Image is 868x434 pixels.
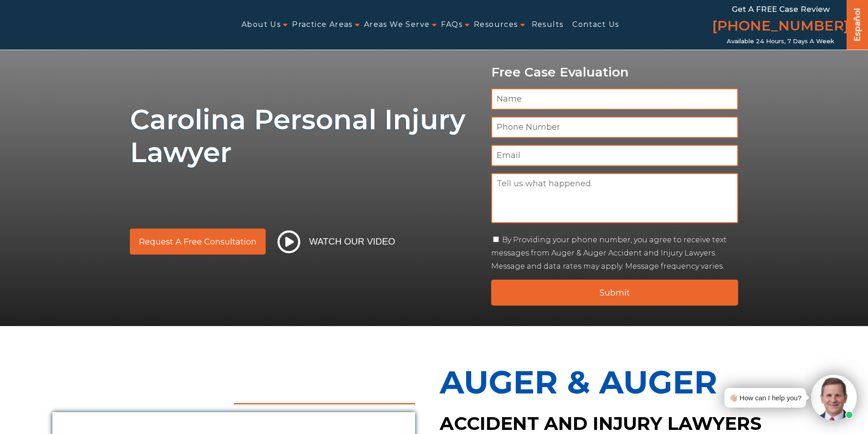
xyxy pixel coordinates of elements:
[729,392,801,404] div: 👋🏼 How can I help you?
[491,235,727,271] label: By Providing your phone number, you agree to receive text messages from Auger & Auger Accident an...
[491,145,739,166] input: Email
[275,230,398,254] button: Watch Our Video
[491,280,739,306] input: Submit
[491,88,739,110] input: Name
[130,103,480,169] h1: Carolina Personal Injury Lawyer
[139,238,257,246] span: Request a Free Consultation
[5,14,148,36] img: Auger & Auger Accident and Injury Lawyers Logo
[572,15,619,35] a: Contact Us
[732,5,830,14] span: Get a FREE Case Review
[532,15,564,35] a: Results
[130,174,397,208] img: sub text
[491,117,739,138] input: Phone Number
[811,375,857,420] img: Intaker widget Avatar
[292,15,353,35] a: Practice Areas
[364,15,430,35] a: Areas We Serve
[130,229,266,255] a: Request a Free Consultation
[441,15,462,35] a: FAQs
[491,65,739,79] p: Free Case Evaluation
[727,38,834,45] span: Available 24 Hours, 7 Days a Week
[440,353,816,411] p: Auger & Auger
[474,15,518,35] a: Resources
[712,16,849,38] a: [PHONE_NUMBER]
[241,15,281,35] a: About Us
